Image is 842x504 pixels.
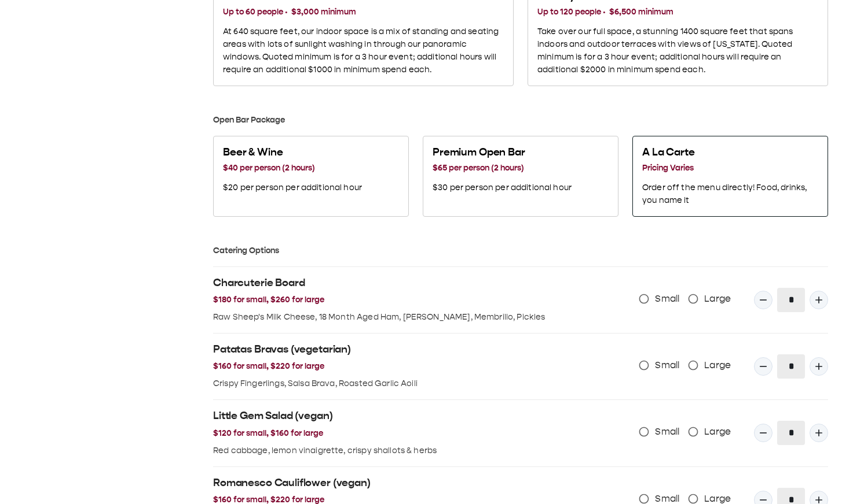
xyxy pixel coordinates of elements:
[213,294,620,306] h3: $180 for small, $260 for large
[213,136,409,217] button: Beer & Wine
[642,146,818,160] h2: A La Carte
[655,425,679,439] span: Small
[537,25,818,76] p: Take over our full space, a stunning 1400 square feet that spans indoors and outdoor terraces wit...
[213,244,828,257] h3: Catering Options
[754,288,828,312] div: Quantity Input
[213,311,620,324] p: Raw Sheep's Milk Cheese, 18 Month Aged Ham, [PERSON_NAME], Membrillo, Pickles
[213,343,620,357] h2: Patatas Bravas (vegetarian)
[754,354,828,379] div: Quantity Input
[537,6,818,18] h3: Up to 120 people · $6,500 minimum
[223,181,362,194] p: $20 per person per additional hour
[223,162,362,175] h3: $40 per person (2 hours)
[213,427,620,440] h3: $120 for small, $160 for large
[213,377,620,390] p: Crispy Fingerlings, Salsa Brava, Roasted Garlic Aoili
[704,292,731,306] span: Large
[223,25,504,76] p: At 640 square feet, our indoor space is a mix of standing and seating areas with lots of sunlight...
[213,276,620,290] h2: Charcuterie Board
[655,358,679,372] span: Small
[642,181,818,207] p: Order off the menu directly! Food, drinks, you name it
[754,421,828,445] div: Quantity Input
[704,358,731,372] span: Large
[213,360,620,373] h3: $160 for small, $220 for large
[213,444,620,457] p: Red cabbage, lemon vinaigrette, crispy shallots & herbs
[213,114,828,127] h3: Open Bar Package
[642,162,818,175] h3: Pricing Varies
[223,146,362,160] h2: Beer & Wine
[423,136,618,217] button: Premium Open Bar
[213,476,620,490] h2: Romanesco Cauliflower (vegan)
[213,409,620,423] h2: Little Gem Salad (vegan)
[433,162,572,175] h3: $65 per person (2 hours)
[433,146,572,160] h2: Premium Open Bar
[704,425,731,439] span: Large
[632,136,828,217] button: A La Carte
[213,136,828,217] div: Select one
[223,6,504,18] h3: Up to 60 people · $3,000 minimum
[655,292,679,306] span: Small
[433,181,572,194] p: $30 per person per additional hour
